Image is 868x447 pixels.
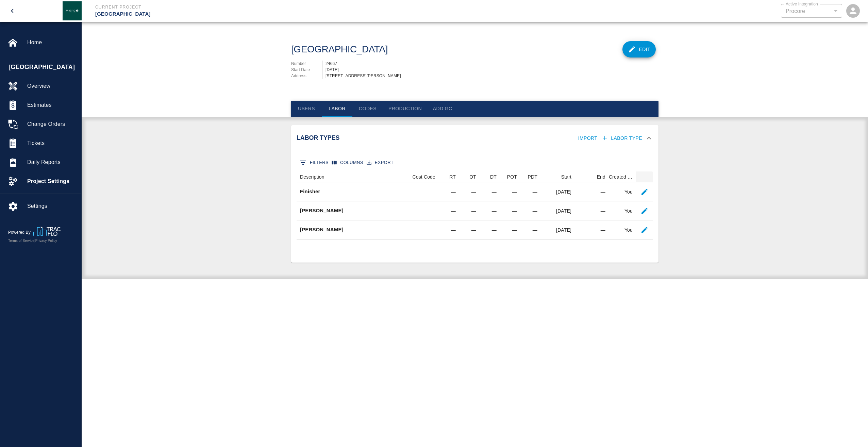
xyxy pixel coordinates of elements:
[500,201,520,220] div: —
[297,171,405,182] div: Description
[609,182,636,201] div: You
[541,171,575,182] div: Start
[9,63,78,72] span: [GEOGRAPHIC_DATA]
[383,101,427,117] button: Production
[291,101,658,117] div: tabs navigation
[520,182,541,201] div: —
[8,239,34,243] a: Terms of Service
[291,44,388,55] h1: [GEOGRAPHIC_DATA]
[325,73,658,79] div: [STREET_ADDRESS][PERSON_NAME]
[439,201,459,220] div: —
[291,151,658,263] div: Labor TypesImportLabor Type
[622,41,656,57] button: Edit
[352,101,383,117] button: Codes
[609,201,636,220] div: You
[300,226,344,234] p: [PERSON_NAME]
[459,220,480,239] div: —
[480,171,500,182] div: DT
[325,67,658,73] div: [DATE]
[439,171,459,182] div: RT
[427,101,458,117] button: Add GC
[405,171,439,182] div: Cost Code
[500,182,520,201] div: —
[291,125,658,151] div: Labor TypesImportLabor Type
[300,171,324,182] div: Description
[27,202,76,210] span: Settings
[459,201,480,220] div: —
[300,207,344,215] p: [PERSON_NAME]
[27,177,76,185] span: Project Settings
[541,182,575,201] div: [DATE]
[322,101,352,117] button: Labor
[575,220,609,239] div: —
[291,101,322,117] button: Users
[27,38,76,47] span: Home
[609,220,636,239] div: You
[480,220,500,239] div: —
[459,182,480,201] div: —
[469,171,476,182] div: OT
[27,139,76,147] span: Tickets
[325,61,658,67] div: 24667
[500,220,520,239] div: —
[575,182,609,201] div: —
[291,61,322,67] p: Number
[298,157,330,168] button: Show filters
[291,67,322,73] p: Start Date
[609,171,633,182] div: Created By
[520,171,541,182] div: PDT
[33,227,61,236] img: TracFlo
[541,201,575,220] div: [DATE]
[63,1,82,20] img: Janeiro Inc
[528,171,537,182] div: PDT
[480,201,500,220] div: —
[480,182,500,201] div: —
[300,188,320,196] p: Finisher
[600,132,645,145] button: Labor Type
[4,3,20,19] button: open drawer
[291,73,322,79] p: Address
[95,4,471,10] p: Current Project
[561,171,571,182] div: Start
[330,158,365,168] button: Select columns
[786,1,818,7] label: Active Integration
[365,158,395,168] button: Export
[834,414,868,447] iframe: Chat Widget
[8,229,33,235] p: Powered By
[35,239,57,243] a: Privacy Policy
[507,171,517,182] div: POT
[95,10,471,18] p: [GEOGRAPHIC_DATA]
[27,120,76,128] span: Change Orders
[597,171,605,182] div: End
[27,158,76,166] span: Daily Reports
[520,201,541,220] div: —
[490,171,497,182] div: DT
[34,239,35,243] span: |
[575,132,600,145] button: Import
[297,134,413,142] h2: Labor Types
[413,171,436,182] div: Cost Code
[786,7,837,15] div: Procore
[439,182,459,201] div: —
[27,101,76,109] span: Estimates
[520,220,541,239] div: —
[500,171,520,182] div: POT
[575,171,609,182] div: End
[575,201,609,220] div: —
[459,171,480,182] div: OT
[609,171,636,182] div: Created By
[449,171,456,182] div: RT
[27,82,76,90] span: Overview
[439,220,459,239] div: —
[541,220,575,239] div: [DATE]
